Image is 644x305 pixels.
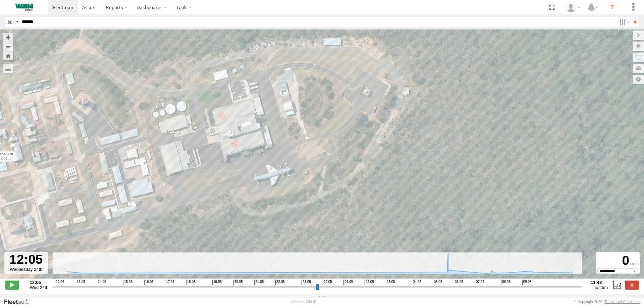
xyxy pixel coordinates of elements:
a: Terms and Conditions [605,300,640,304]
span: Wed 24th Sep 2025 [30,285,48,290]
span: 08:05 [501,280,511,285]
span: 00:05 [323,280,332,285]
span: 20:05 [233,280,243,285]
strong: 12:05 [30,280,48,285]
span: 21:05 [254,280,264,285]
span: 01:05 [343,280,353,285]
a: Visit our Website [4,298,35,305]
span: 03:05 [386,280,395,285]
div: Version: 308.01 [291,300,317,304]
span: 23:05 [302,280,311,285]
strong: 11:43 [591,280,608,285]
label: Map Settings [633,75,644,84]
span: Thu 25th Sep 2025 [591,285,608,290]
label: Close [625,281,639,289]
span: 02:05 [365,280,374,285]
span: 13:05 [76,280,85,285]
button: Zoom in [3,33,13,42]
span: 07:05 [475,280,484,285]
span: 19:05 [212,280,222,285]
span: 09:05 [522,280,532,285]
span: 17:05 [165,280,174,285]
span: 16:05 [144,280,154,285]
label: Search Query [14,17,19,27]
span: 18:05 [186,280,196,285]
span: 15:05 [123,280,132,285]
div: 0 [597,253,639,269]
div: © Copyright 2025 - [574,300,640,304]
img: WEMCivilLogo.svg [7,4,42,11]
span: 22:05 [275,280,285,285]
span: 05:05 [433,280,442,285]
label: Measure [3,64,13,73]
button: Zoom out [3,42,13,51]
div: Robert Towne [563,2,583,12]
i: ? [607,2,618,13]
span: 04:05 [412,280,421,285]
span: 14:05 [97,280,106,285]
label: Search Filter Options [616,17,631,27]
label: Play/Stop [5,281,19,289]
span: 06:05 [454,280,463,285]
button: Zoom Home [3,51,13,60]
span: 12:05 [55,280,64,285]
